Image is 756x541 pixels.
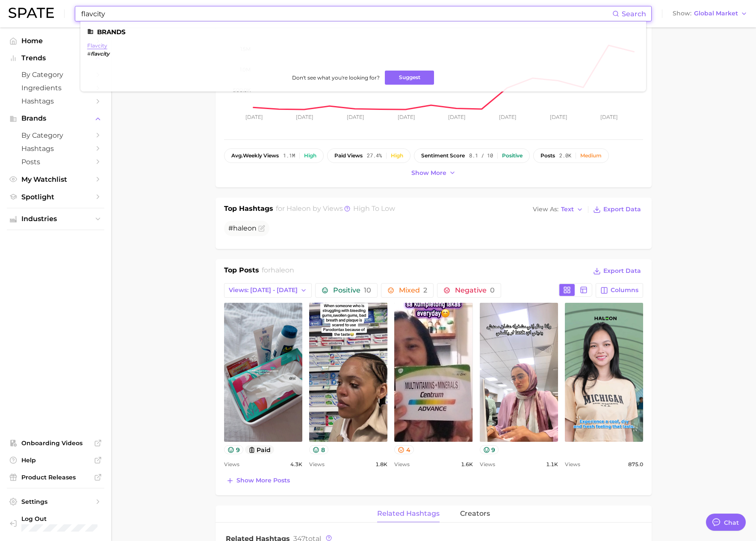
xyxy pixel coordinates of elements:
[21,131,90,139] span: by Category
[347,114,364,120] tspan: [DATE]
[533,148,609,163] button: posts2.0kMedium
[333,287,371,294] span: Positive
[7,112,104,125] button: Brands
[580,153,602,159] div: Medium
[377,510,440,517] span: related hashtags
[7,437,104,449] a: Onboarding Videos
[622,10,646,18] span: Search
[7,512,104,534] a: Log out. Currently logged in with e-mail yumi.toki@spate.nyc.
[224,445,243,454] button: 9
[233,87,251,93] tspan: 500.0k
[490,286,495,294] span: 0
[7,142,104,155] a: Hashtags
[245,114,263,120] tspan: [DATE]
[21,175,90,183] span: My Watchlist
[228,224,257,232] span: #
[694,11,738,16] span: Global Market
[460,510,490,517] span: creators
[21,71,90,79] span: by Category
[7,34,104,47] a: Home
[231,153,279,159] span: weekly views
[7,68,104,81] a: by Category
[87,42,107,49] a: flavcity
[7,173,104,186] a: My Watchlist
[591,265,643,277] button: Export Data
[480,459,495,470] span: Views
[21,515,97,523] span: Log Out
[224,204,273,216] h1: Top Hashtags
[367,153,382,159] span: 27.4%
[540,153,555,159] span: posts
[603,267,641,275] span: Export Data
[233,224,257,232] span: haleon
[7,190,104,204] a: Spotlight
[21,84,90,92] span: Ingredients
[423,286,427,294] span: 2
[245,445,275,454] button: paid
[283,153,295,159] span: 1.1m
[21,158,90,166] span: Posts
[502,153,523,159] div: Positive
[229,287,298,294] span: Views: [DATE] - [DATE]
[353,204,395,213] span: high to low
[80,6,612,21] input: Search here for a brand, industry, or ingredient
[559,153,571,159] span: 2.0k
[309,459,325,470] span: Views
[7,213,104,225] button: Industries
[7,81,104,95] a: Ingredients
[600,114,618,120] tspan: [DATE]
[591,204,643,216] button: Export Data
[7,52,104,65] button: Trends
[292,74,380,81] span: Don't see what you're looking for?
[391,153,403,159] div: High
[262,265,294,278] h2: for
[224,459,239,470] span: Views
[7,95,104,108] a: Hashtags
[327,148,410,163] button: paid views27.4%High
[394,459,410,470] span: Views
[276,204,395,216] h2: for by Views
[375,459,387,470] span: 1.8k
[546,459,558,470] span: 1.1k
[385,71,434,85] button: Suggest
[91,50,109,57] em: flavcity
[7,471,104,484] a: Product Releases
[670,8,750,19] button: ShowGlobal Market
[7,129,104,142] a: by Category
[21,473,90,481] span: Product Releases
[531,204,585,215] button: View AsText
[394,445,414,454] button: 4
[673,11,691,16] span: Show
[334,153,363,159] span: paid views
[565,459,580,470] span: Views
[9,8,54,18] img: SPATE
[231,152,243,159] abbr: average
[21,498,90,506] span: Settings
[304,153,316,159] div: High
[611,287,638,294] span: Columns
[21,456,90,464] span: Help
[628,459,643,470] span: 875.0
[290,459,302,470] span: 4.3k
[603,206,641,213] span: Export Data
[480,445,499,454] button: 9
[399,287,427,294] span: Mixed
[411,169,446,177] span: Show more
[309,445,328,454] button: 8
[224,148,324,163] button: avg.weekly views1.1mHigh
[87,28,639,35] li: Brands
[271,266,294,274] span: haleon
[21,54,90,62] span: Trends
[21,439,90,447] span: Onboarding Videos
[21,37,90,45] span: Home
[455,287,495,294] span: Negative
[21,115,90,122] span: Brands
[296,114,313,120] tspan: [DATE]
[398,114,415,120] tspan: [DATE]
[258,225,265,232] button: Flag as miscategorized or irrelevant
[461,459,473,470] span: 1.6k
[87,50,91,57] span: #
[533,207,558,212] span: View As
[21,215,90,223] span: Industries
[409,167,458,179] button: Show more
